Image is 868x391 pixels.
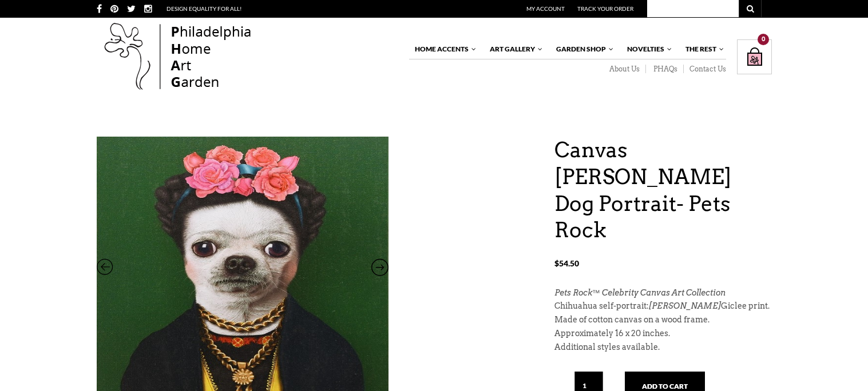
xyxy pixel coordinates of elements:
[554,327,772,341] p: Approximately 16 x 20 inches.
[526,5,565,12] a: My Account
[554,300,772,313] p: Chihuahua self-portrait: Giclee print.
[554,258,559,268] span: $
[680,39,725,59] a: The Rest
[554,137,772,244] h1: Canvas [PERSON_NAME] Dog Portrait- Pets Rock
[684,65,726,74] a: Contact Us
[409,39,477,59] a: Home Accents
[621,39,673,59] a: Novelties
[577,5,633,12] a: Track Your Order
[554,258,579,268] bdi: 54.50
[484,39,544,59] a: Art Gallery
[649,301,721,310] em: [PERSON_NAME]
[550,39,615,59] a: Garden Shop
[554,341,772,354] p: Additional styles available.
[554,313,772,327] p: Made of cotton canvas on a wood frame.
[554,288,726,297] em: Pets Rock™ Celebrity Canvas Art Collection
[758,34,769,45] div: 0
[602,65,646,74] a: About Us
[646,65,684,74] a: PHAQs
